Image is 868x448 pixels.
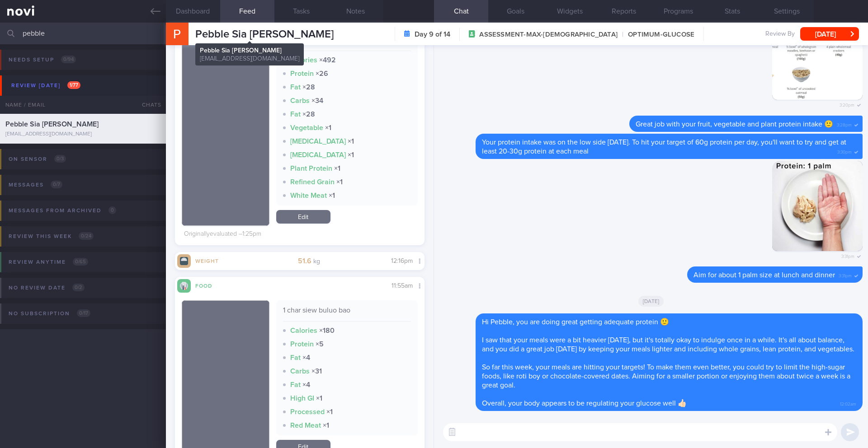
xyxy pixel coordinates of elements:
[79,232,94,240] span: 0 / 24
[290,327,317,334] strong: Calories
[336,178,343,186] strong: × 1
[348,151,354,159] strong: × 1
[290,192,327,199] strong: White Meat
[5,131,160,138] div: [EMAIL_ADDRESS][DOMAIN_NAME]
[837,120,852,128] span: 3:28pm
[6,205,118,217] div: Messages from Archived
[290,124,323,131] strong: Vegetable
[325,124,331,131] strong: × 1
[290,70,314,77] strong: Protein
[326,408,333,415] strong: × 1
[290,354,301,361] strong: Fat
[391,258,413,264] span: 12:16pm
[108,206,116,214] span: 0
[290,408,325,415] strong: Processed
[9,79,83,92] div: Review [DATE]
[290,84,301,91] strong: Fat
[6,179,65,191] div: Messages
[72,284,85,291] span: 0 / 2
[61,56,76,63] span: 0 / 94
[415,30,450,39] strong: Day 9 of 14
[5,121,99,128] span: Pebble Sia [PERSON_NAME]
[67,81,80,89] span: 1 / 77
[290,178,335,186] strong: Refined Grain
[392,283,413,289] span: 11:55am
[479,30,618,39] span: ASSESSMENT-MAX-[DEMOGRAPHIC_DATA]
[6,230,96,243] div: Review this week
[54,155,66,163] span: 0 / 3
[302,354,310,361] strong: × 4
[693,271,835,279] span: Aim for about 1 palm size at lunch and dinner
[302,381,310,388] strong: × 4
[290,97,310,104] strong: Carbs
[6,153,68,165] div: On sensor
[184,230,261,238] div: Originally evaluated – 1:25pm
[311,97,323,104] strong: × 34
[837,147,852,155] span: 3:30pm
[290,395,314,402] strong: High GI
[841,251,854,260] span: 3:31pm
[182,12,269,226] img: 2 pieces peking duck wrap, 1 bowl chinese cabbage and soup, tofu with spinach
[6,256,90,268] div: Review anytime
[51,181,62,188] span: 0 / 7
[316,70,328,77] strong: × 26
[840,399,856,407] span: 12:02am
[316,341,324,348] strong: × 5
[283,306,411,322] div: 1 char siew buluo bao
[77,309,90,317] span: 0 / 17
[290,56,317,64] strong: Calories
[636,121,833,128] span: Great job with your fruit, vegetable and plant protein intake 🙂
[323,422,329,429] strong: × 1
[191,257,227,264] div: Weight
[302,84,315,91] strong: × 28
[302,111,315,118] strong: × 28
[482,318,669,326] span: Hi Pebble, you are doing great getting adequate protein 🙂
[482,336,854,353] span: I saw that your meals were a bit heavier [DATE], but it's totally okay to indulge once in a while...
[334,165,340,172] strong: × 1
[482,400,687,407] span: Overall, your body appears to be regulating your glucose well 👍🏻
[800,27,859,41] button: [DATE]
[290,341,314,348] strong: Protein
[195,29,334,40] span: Pebble Sia [PERSON_NAME]
[290,422,321,429] strong: Red Meat
[6,308,93,320] div: No subscription
[772,161,863,251] img: Photo by Angena
[482,364,850,389] span: So far this week, your meals are hitting your targets! To make them even better, you could try to...
[319,327,335,334] strong: × 180
[290,368,310,375] strong: Carbs
[290,138,346,145] strong: [MEDICAL_DATA]
[290,151,346,159] strong: [MEDICAL_DATA]
[839,271,852,279] span: 3:31pm
[840,100,854,108] span: 3:20pm
[348,138,354,145] strong: × 1
[191,281,227,289] div: Food
[319,56,336,64] strong: × 492
[638,296,664,307] span: [DATE]
[130,96,166,114] div: Chats
[311,368,322,375] strong: × 31
[290,111,301,118] strong: Fat
[6,54,78,66] div: Needs setup
[290,165,332,172] strong: Plant Protein
[329,192,335,199] strong: × 1
[772,9,863,100] img: Photo by Angena
[765,30,795,38] span: Review By
[276,210,330,224] a: Edit
[290,381,301,388] strong: Fat
[298,257,311,265] strong: 51.6
[6,282,87,294] div: No review date
[316,395,322,402] strong: × 1
[73,258,88,266] span: 0 / 65
[482,139,846,155] span: Your protein intake was on the low side [DATE]. To hit your target of 60g protein per day, you'll...
[618,30,694,39] span: OPTIMUM-GLUCOSE
[313,258,320,265] small: kg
